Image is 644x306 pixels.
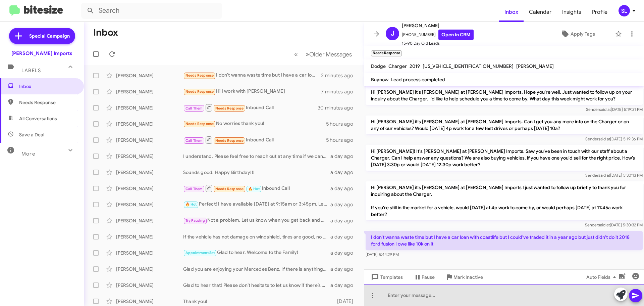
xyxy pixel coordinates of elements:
[366,252,399,257] span: [DATE] 5:44:29 PM
[330,233,359,240] div: a day ago
[330,201,359,208] div: a day ago
[598,173,610,178] span: said at
[613,5,637,16] button: SL
[366,145,643,171] p: Hi [PERSON_NAME]! It's [PERSON_NAME] at [PERSON_NAME] Imports. Saw you've been in touch with our ...
[185,218,205,223] span: Try Pausing
[183,233,330,240] div: If the vehicle has not damage on windshield, tires are good, no body damage. It should bring betw...
[11,50,72,57] div: [PERSON_NAME] Imports
[334,298,359,305] div: [DATE]
[585,136,643,141] span: Sender [DATE] 5:19:36 PM
[183,88,321,95] div: Hi I work with [PERSON_NAME]
[587,2,613,22] a: Profile
[499,2,524,22] a: Inbox
[309,51,352,58] span: Older Messages
[321,88,359,95] div: 7 minutes ago
[366,181,643,220] p: Hi [PERSON_NAME] it's [PERSON_NAME] at [PERSON_NAME] Imports I just wanted to follow up briefly t...
[371,50,402,56] small: Needs Response
[116,72,183,79] div: [PERSON_NAME]
[440,271,488,283] button: Mark Inactive
[248,187,260,191] span: 🔥 Hot
[410,63,420,69] span: 2019
[183,201,330,208] div: Perfect! I have available [DATE] at 9:15am or 3:45pm. Let me know if either of those times work f...
[330,169,359,176] div: a day ago
[183,184,330,192] div: Inbound Call
[557,2,587,22] a: Insights
[543,28,612,40] button: Apply Tags
[391,77,445,83] span: Lead process completed
[116,185,183,192] div: [PERSON_NAME]
[524,2,557,22] a: Calendar
[183,120,326,128] div: No worries thank you!
[215,138,244,143] span: Needs Response
[326,121,359,127] div: 5 hours ago
[453,271,483,283] span: Mark Inactive
[183,169,330,176] div: Sounds good. Happy Birthday!!!
[598,136,610,141] span: said at
[586,107,643,112] span: Sender [DATE] 5:19:21 PM
[586,271,619,283] span: Auto Fields
[290,47,302,61] button: Previous
[183,282,330,289] div: Glad to hear that! Please don’t hesitate to let us know if there’s anything else we can do to ass...
[516,63,554,69] span: [PERSON_NAME]
[408,271,440,283] button: Pause
[326,137,359,143] div: 5 hours ago
[330,217,359,224] div: a day ago
[21,151,35,157] span: More
[183,266,330,272] div: Glad you are enjoying your Mercedes Benz. If there is anything I can do in the future, do not hes...
[366,231,643,250] p: I don't wanna waste time but I have a car loan with coastlife but I could've traded it in a year ...
[422,271,435,283] span: Pause
[185,202,197,207] span: 🔥 Hot
[116,121,183,127] div: [PERSON_NAME]
[290,47,356,61] nav: Page navigation example
[19,83,76,90] span: Inbox
[19,115,57,122] span: All Conversations
[402,40,474,47] span: 15-90 Day Old Leads
[366,86,643,105] p: Hi [PERSON_NAME] it's [PERSON_NAME] at [PERSON_NAME] Imports. Hope you're well. Just wanted to fo...
[330,266,359,272] div: a day ago
[330,153,359,160] div: a day ago
[391,28,394,39] span: J
[183,153,330,160] div: I understand. Please feel free to reach out at any time if we can be of assistance
[93,27,118,38] h1: Inbox
[185,106,203,111] span: Call Them
[116,217,183,224] div: [PERSON_NAME]
[19,131,44,138] span: Save a Deal
[302,47,356,61] button: Next
[598,222,610,227] span: said at
[116,201,183,208] div: [PERSON_NAME]
[370,271,403,283] span: Templates
[330,250,359,256] div: a day ago
[116,233,183,240] div: [PERSON_NAME]
[116,250,183,256] div: [PERSON_NAME]
[116,153,183,160] div: [PERSON_NAME]
[183,249,330,257] div: Glad to hear. Welcome to the Family!
[185,187,203,191] span: Call Them
[116,104,183,111] div: [PERSON_NAME]
[330,282,359,289] div: a day ago
[183,136,326,144] div: Inbound Call
[116,266,183,272] div: [PERSON_NAME]
[294,50,298,58] span: «
[29,33,70,39] span: Special Campaign
[585,222,643,227] span: Sender [DATE] 5:30:32 PM
[183,217,330,224] div: Not a problem. Let us know when you get back and we can set up a time.
[581,271,624,283] button: Auto Fields
[438,30,474,40] a: Open in CRM
[185,122,214,126] span: Needs Response
[366,116,643,134] p: Hi [PERSON_NAME] it's [PERSON_NAME] at [PERSON_NAME] Imports. Can I get you any more info on the ...
[183,72,321,79] div: I don't wanna waste time but I have a car loan with coastlife but I could've traded it in a year ...
[402,30,474,40] span: [PHONE_NUMBER]
[619,5,630,16] div: SL
[116,298,183,305] div: [PERSON_NAME]
[388,63,407,69] span: Charger
[585,173,643,178] span: Sender [DATE] 5:30:13 PM
[423,63,514,69] span: [US_VEHICLE_IDENTIFICATION_NUMBER]
[215,187,244,191] span: Needs Response
[402,21,474,30] span: [PERSON_NAME]
[116,169,183,176] div: [PERSON_NAME]
[9,28,75,44] a: Special Campaign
